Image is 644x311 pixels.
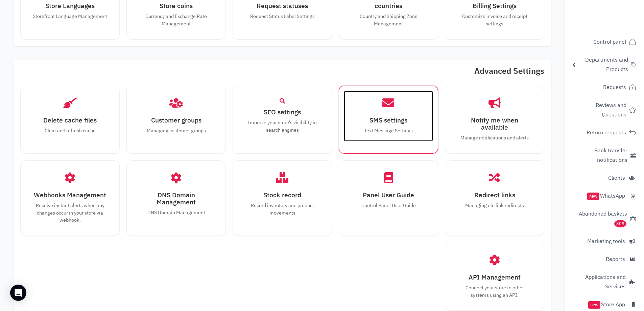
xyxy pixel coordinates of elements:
font: Country and Shipping Zone Management [360,13,418,27]
font: Managing old link redirects [465,202,524,209]
font: 309 [616,220,624,227]
font: Reviews and Questions [596,101,626,119]
font: Advanced Settings [474,65,544,77]
font: Record inventory and product movements [251,202,314,217]
font: Bank transfer notifications [594,147,627,164]
a: Notify me when availableManage notifications and alerts [450,91,539,149]
font: Departments and Products [585,56,628,73]
font: Customize invoice and receipt settings [462,13,527,27]
font: Panel User Guide [363,190,414,200]
font: Clients [608,174,625,182]
a: Webhooks ManagementReceive instant alerts when any changes occur in your store via webhook. [25,165,115,231]
font: Receive instant alerts when any changes occur in your store via webhook. [36,202,104,224]
font: Redirect links [474,190,515,200]
a: Reviews and Questions [569,97,640,123]
font: Storefront Language Management [33,13,107,20]
font: Billing Settings [473,1,517,11]
font: Return requests [587,129,626,137]
font: Improve your store's visibility in search engines [248,119,317,134]
font: Clear and refresh cache [45,127,96,134]
a: Abandoned baskets309 [569,206,640,231]
a: Stock recordRecord inventory and product movements [238,165,327,223]
font: Manage notifications and alerts [460,134,529,141]
a: Redirect linksManaging old link redirects [450,165,539,216]
a: DNS Domain ManagementDNS Domain Management [132,165,221,223]
a: Return requests [569,125,640,141]
a: SEO settingsImprove your store's visibility in search engines [238,91,327,140]
font: Marketing tools [587,237,625,245]
font: Store coins [160,1,193,11]
font: Abandoned baskets [579,210,627,218]
img: logo-2.png [598,17,638,31]
font: Store App [601,301,625,309]
font: Request statuses [257,1,308,11]
a: Reports [569,251,640,267]
font: DNS Domain Management [147,209,205,216]
a: Requests [569,79,640,95]
font: API Management [469,272,521,282]
font: Reports [606,255,625,263]
a: SMS settingsText Message Settings [344,91,433,141]
font: Text Message Settings [364,127,413,134]
a: WhatsAppnew [569,188,640,204]
font: WhatsApp [600,192,625,200]
font: Notify me when available [471,115,518,132]
font: Applications and Services [585,273,626,291]
a: Panel User GuideControl Panel User Guide [344,165,433,216]
font: SEO settings [264,107,301,117]
font: SMS settings [369,115,407,125]
font: countries [375,1,402,11]
font: Delete cache files [43,115,97,125]
font: Store Languages [45,1,95,11]
font: Customer groups [151,115,201,125]
a: Control panel [569,34,640,50]
font: Stock record [263,190,301,200]
a: Bank transfer notifications [569,142,640,168]
div: Open Intercom Messenger [10,285,26,301]
font: Connect your store to other systems using an API. [466,284,524,299]
font: Currency and Exchange Rate Management [145,13,207,27]
a: Delete cache filesClear and refresh cache [25,91,115,141]
font: new [590,302,598,308]
font: Managing customer groups [147,127,206,134]
a: Applications and Services [569,269,640,295]
font: Request Status Label Settings [250,13,315,20]
font: Control panel [593,38,626,46]
a: API ManagementConnect your store to other systems using an API. [450,248,539,306]
a: Customer groupsManaging customer groups [132,91,221,141]
font: Webhooks Management [34,190,106,200]
font: Requests [603,83,626,91]
font: new [589,193,597,199]
a: Clients [569,170,640,186]
font: DNS Domain Management [157,190,196,207]
a: Marketing tools [569,233,640,249]
font: Control Panel User Guide [361,202,416,209]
